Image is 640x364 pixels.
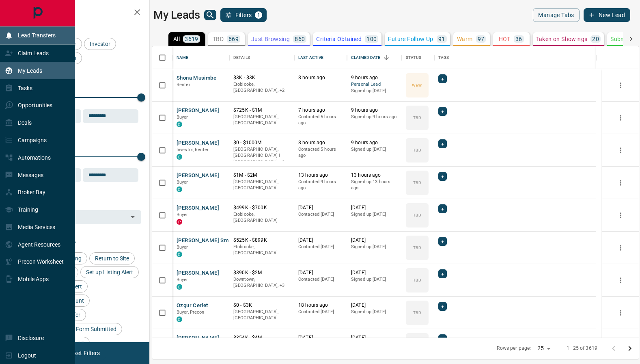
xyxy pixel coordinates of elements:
p: Signed up [DATE] [351,276,398,283]
div: Set up Listing Alert [80,266,139,278]
div: condos.ca [177,121,182,127]
p: [GEOGRAPHIC_DATA], [GEOGRAPHIC_DATA] [233,114,290,126]
p: Future Follow Up [388,36,433,42]
button: [PERSON_NAME] [177,107,219,115]
p: $1M - $2M [233,172,290,179]
button: [PERSON_NAME] [177,334,219,342]
div: Claimed Date [351,46,381,69]
p: Warm [412,82,422,88]
h1: My Leads [153,9,200,22]
span: Buyer [177,115,188,120]
span: + [441,172,444,180]
p: 100 [366,36,377,42]
div: condos.ca [177,186,182,192]
button: [PERSON_NAME] [177,269,219,277]
p: [GEOGRAPHIC_DATA], [GEOGRAPHIC_DATA] [233,309,290,321]
button: more [614,144,627,156]
div: Return to Site [89,252,135,264]
span: + [441,140,444,148]
p: 36 [515,36,522,42]
button: Go to next page [622,340,638,357]
p: $725K - $1M [233,107,290,114]
p: $0 - $3K [233,302,290,309]
p: West End, Toronto [233,81,290,94]
p: $3K - $3K [233,74,290,81]
p: TBD [413,212,421,218]
button: more [614,242,627,254]
span: + [441,302,444,310]
p: [DATE] [351,302,398,309]
div: + [438,107,447,116]
div: + [438,204,447,213]
p: Rows per page: [497,345,531,352]
span: Set up Listing Alert [83,269,136,275]
span: Buyer [177,245,188,250]
p: 9 hours ago [351,139,398,146]
p: [DATE] [298,334,343,341]
button: Open [127,211,138,223]
span: + [441,75,444,83]
button: Sort [381,52,392,63]
span: Return to Site [92,255,132,262]
p: 91 [438,36,445,42]
p: [DATE] [298,237,343,244]
span: 1 [256,12,261,18]
div: Status [402,46,434,69]
p: North York, West End, Toronto [233,276,290,289]
p: [DATE] [351,269,398,276]
p: [DATE] [351,204,398,211]
button: Manage Tabs [533,8,579,22]
p: HOT [499,36,511,42]
span: Investor [87,41,113,47]
p: [GEOGRAPHIC_DATA], [GEOGRAPHIC_DATA] [233,179,290,191]
p: TBD [213,36,224,42]
button: Reset Filters [62,346,105,360]
p: 8 hours ago [298,74,343,81]
button: [PERSON_NAME] [177,172,219,180]
p: TBD [413,147,421,153]
span: Investor, Renter [177,147,209,152]
p: Warm [457,36,473,42]
button: [PERSON_NAME] Smile [177,237,234,245]
p: $525K - $899K [233,237,290,244]
p: Contacted [DATE] [298,244,343,250]
div: Name [177,46,189,69]
p: TBD [413,115,421,121]
div: Name [172,46,229,69]
p: 860 [295,36,305,42]
span: Buyer [177,180,188,185]
div: + [438,139,447,148]
p: Contacted [DATE] [298,276,343,283]
span: + [441,270,444,278]
p: $354K - $4M [233,334,290,341]
p: Signed up [DATE] [351,88,398,94]
div: Tags [438,46,449,69]
p: 13 hours ago [298,172,343,179]
p: [DATE] [298,269,343,276]
p: TBD [413,310,421,316]
span: Buyer [177,277,188,282]
p: [DATE] [298,204,343,211]
p: 9 hours ago [351,74,398,81]
div: Details [229,46,294,69]
span: + [441,237,444,245]
div: + [438,269,447,278]
div: + [438,172,447,181]
p: All [173,36,180,42]
div: condos.ca [177,284,182,290]
button: Ozgur Cerlet [177,302,208,310]
p: [DATE] [351,237,398,244]
button: [PERSON_NAME] [177,139,219,147]
p: Signed up [DATE] [351,146,398,153]
p: 8 hours ago [298,139,343,146]
p: Etobicoke, [GEOGRAPHIC_DATA] [233,211,290,224]
p: 18 hours ago [298,302,343,309]
p: 3619 [185,36,198,42]
div: + [438,237,447,246]
div: Last Active [294,46,347,69]
p: [DATE] [351,334,398,341]
p: 669 [228,36,239,42]
p: 20 [592,36,599,42]
div: + [438,302,447,311]
p: TBD [413,245,421,251]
